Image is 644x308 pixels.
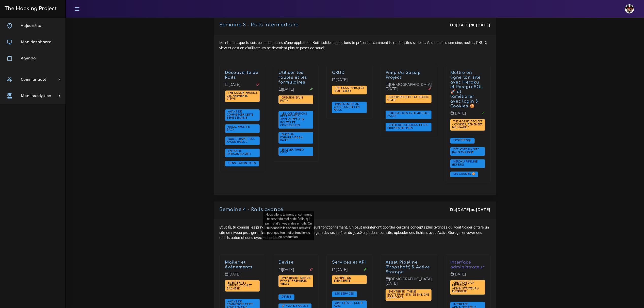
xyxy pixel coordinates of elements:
[452,139,473,142] a: PostgreSQL
[214,35,496,195] div: Maintenant que tu sais poser les bases d'une application Rails solide, nous allons te présenter c...
[280,96,303,103] a: Création d'un potin
[387,290,430,299] a: Eventbrite : thème bootstrap, et mise en ligne de photos
[332,70,345,75] a: CRUD
[278,268,313,276] p: [DATE]
[21,94,51,98] span: Mon inscription
[280,304,309,307] span: 🚀 PWA de Rails 8
[334,86,364,93] span: The Gossip Project : Full CRUD
[452,172,477,176] a: Les cookies 🍪
[452,160,478,166] span: Heroku Pipeline (Bonus)
[387,123,428,130] span: Créer des sessions et ses propres helpers
[332,78,367,86] p: [DATE]
[21,40,52,44] span: Mon dashboard
[450,207,490,213] div: Du au
[334,276,351,283] span: Stripe ton Eventbrite
[450,22,490,28] div: Du au
[227,281,252,290] a: Eventbrite : introduction et backend
[227,110,253,119] a: Avant de commencer cette 6ème semaine
[278,260,293,265] a: Devise
[225,260,253,269] a: Mailer et événements
[334,86,364,93] a: The Gossip Project : Full CRUD
[227,149,253,156] a: En route [PERSON_NAME] !
[280,96,303,102] span: Création d'un potin
[280,304,309,308] a: 🚀 PWA de Rails 8
[387,111,429,118] a: Utilisateurs avec mots de passe
[280,295,292,299] a: Devise
[227,91,258,101] a: The Gossip Project, les premières views
[334,292,355,296] a: Les services
[387,95,429,102] span: Gossip Project : Facebook style
[386,83,432,95] p: [DEMOGRAPHIC_DATA][DATE]
[227,91,258,100] span: The Gossip Project, les premières views
[452,160,478,167] a: Heroku Pipeline (Bonus)
[452,138,473,142] span: PostgreSQL
[387,290,430,299] span: Eventbrite : thème bootstrap, et mise en ligne de photos
[280,276,311,286] a: Eventbrite : Devise, PWA et premières views
[452,148,479,154] a: Déployer un site rails en ligne
[387,95,429,102] a: Gossip Project : Facebook style
[452,281,479,293] span: Création d'un interface administrateur à Evenbrite
[280,295,292,298] span: Devise
[227,137,255,144] a: Bootstrap et css façon Rails 7
[386,277,432,289] p: [DEMOGRAPHIC_DATA][DATE]
[227,161,257,165] span: Liens, façon Rails
[450,111,485,119] p: [DATE]
[280,133,303,142] a: Faire un formulaire en Rails
[21,78,46,82] span: Communauté
[334,102,360,111] span: Implémenter un CRUD complet en Rails
[450,70,483,108] a: Mettre en ligne ton site avec Heroku et PostgreSQL 🚀 et l'améliorer avec login & Cookies 🍪
[225,83,260,91] p: [DATE]
[280,148,304,154] a: Enlever Turbo Drive
[387,111,429,118] span: Utilisateurs avec mots de passe
[3,6,57,11] h3: The Hacking Project
[452,172,477,175] span: Les cookies 🍪
[280,112,307,127] a: Les conventions REST et CRUD appliquées aux Routes et Controllers
[476,207,490,212] strong: [DATE]
[456,207,471,212] strong: [DATE]
[332,268,367,276] p: [DATE]
[334,102,360,112] a: Implémenter un CRUD complet en Rails
[21,56,36,60] span: Agenda
[280,276,311,285] span: Eventbrite : Devise, PWA et premières views
[227,125,250,132] span: Rails, front & back
[227,110,253,119] span: Avant de commencer cette 6ème semaine
[476,22,490,27] strong: [DATE]
[263,211,314,240] div: Nous allons te montrer comment te servir du mailer de Rails, qui permet d'envoyer des emails. On ...
[225,70,258,80] a: Découverte de Rails
[278,87,313,95] p: [DATE]
[278,70,307,85] a: Utiliser les routes et les formulaires
[225,272,260,280] p: [DATE]
[452,120,483,129] a: The Gossip Project - Cookies, remember me, maybe ?
[450,272,485,280] p: [DATE]
[220,207,284,212] a: Semaine 4 - Rails avancé
[227,161,257,165] a: Liens, façon Rails
[386,260,430,274] a: Asset Pipeline (Propshaft) & Active Storage
[334,276,351,283] a: Stripe ton Eventbrite
[280,133,303,142] span: Faire un formulaire en Rails
[625,4,634,13] img: avatar
[227,149,253,156] span: En route [PERSON_NAME] !
[386,70,421,80] a: Pimp du Gossip Project
[280,112,307,127] span: Les conventions REST et CRUD appliquées aux Routes et Controllers
[227,125,250,132] a: Rails, front & back
[450,260,485,270] p: Interface administrateur
[387,123,428,130] a: Créer des sessions et ses propres helpers
[452,120,483,129] span: The Gossip Project - Cookies, remember me, maybe ?
[456,22,471,27] strong: [DATE]
[21,24,42,28] span: Aujourd'hui
[220,22,299,27] a: Semaine 3 - Rails intermédiaire
[332,260,366,265] a: Services et API
[334,301,362,308] a: API : clés et jouer avec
